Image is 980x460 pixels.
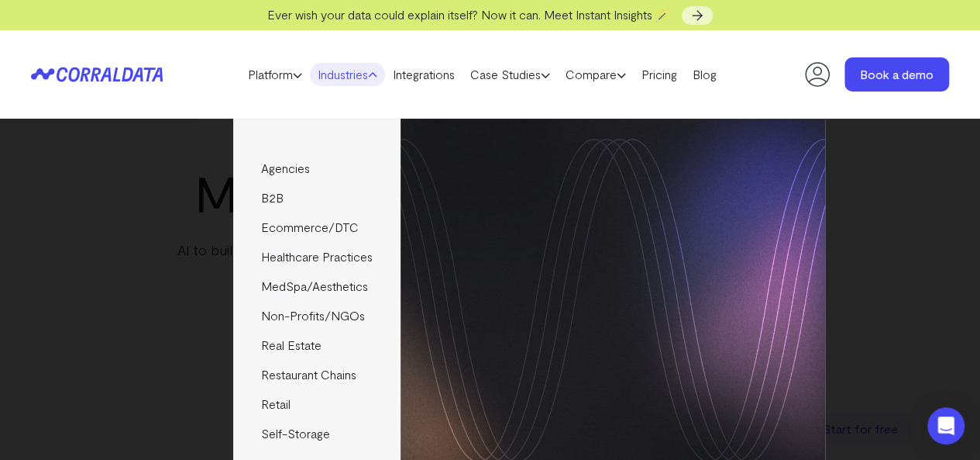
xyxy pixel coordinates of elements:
[385,63,462,86] a: Integrations
[267,7,671,22] span: Ever wish your data could explain itself? Now it can. Meet Instant Insights 🪄
[233,154,400,183] a: Agencies
[233,183,400,213] a: B2B
[462,63,558,86] a: Case Studies
[233,389,400,419] a: Retail
[233,213,400,242] a: Ecommerce/DTC
[685,63,724,86] a: Blog
[634,63,685,86] a: Pricing
[844,57,949,92] a: Book a demo
[233,242,400,272] a: Healthcare Practices
[927,407,965,444] div: Open Intercom Messenger
[240,63,310,86] a: Platform
[558,63,634,86] a: Compare
[233,301,400,330] a: Non-Profits/NGOs
[233,272,400,301] a: MedSpa/Aesthetics
[233,419,400,448] a: Self-Storage
[233,330,400,360] a: Real Estate
[310,63,385,86] a: Industries
[233,360,400,389] a: Restaurant Chains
